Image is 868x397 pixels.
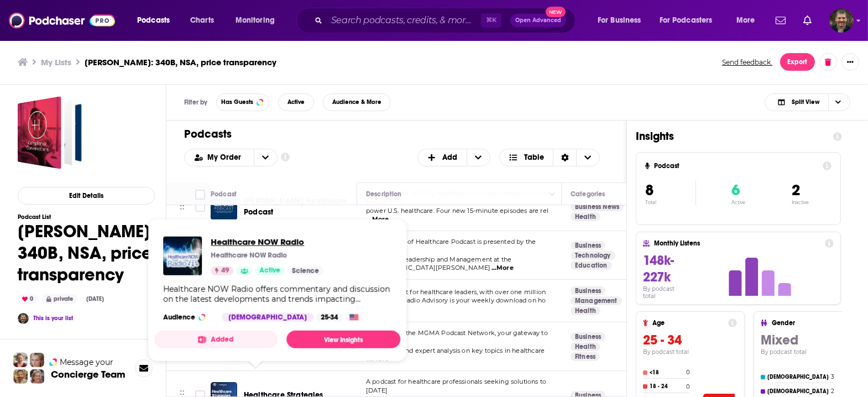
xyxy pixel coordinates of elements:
span: The [PERSON_NAME] Healthcare Podcast is devoted to the people who [366,189,549,206]
button: + Add [417,149,490,166]
button: Choose View [765,93,850,111]
button: open menu [254,149,277,166]
img: Jules Profile [30,353,44,367]
span: Charts [190,13,214,28]
span: Monitoring [236,13,275,28]
h3: Concierge Team [51,369,126,380]
button: open menu [652,12,729,29]
a: Business [571,332,605,341]
div: 25-34 [316,313,342,322]
a: Fitness [571,352,600,361]
button: Active [278,93,314,111]
button: open menu [590,12,655,29]
span: 2 [792,181,800,200]
h1: Podcasts [184,127,600,141]
a: Healthcare NOW Radio [211,237,323,247]
div: private [42,294,77,304]
span: discussions and expert analysis on key topics in healthcare [366,347,545,354]
span: Add [443,154,458,161]
a: Health [571,212,600,221]
h1: [PERSON_NAME]: 340B, NSA, price transparency [18,221,155,285]
span: Jeff Davis: 340B, NSA, price transparency [18,96,91,169]
button: open menu [228,12,289,29]
span: Split View [792,99,819,105]
span: Logged in as vincegalloro [829,8,854,33]
a: Education [571,261,612,270]
a: Charts [183,12,221,29]
button: Move [179,198,186,215]
span: Message your [60,357,113,368]
div: [DATE] [82,295,108,304]
span: Open Advanced [515,18,561,23]
p: Inactive [792,200,809,205]
span: 49 [221,265,229,276]
a: Business News [571,202,624,211]
button: Choose View [499,149,600,166]
a: Technology [571,251,615,260]
h4: <18 [650,369,684,376]
h4: 2 [831,388,834,395]
div: [DEMOGRAPHIC_DATA] [222,313,313,322]
input: Search podcasts, credits, & more... [327,12,481,29]
button: Added [154,331,278,348]
span: ⌘ K [481,13,501,28]
span: Active [260,265,281,276]
button: Export [780,53,815,71]
a: [PERSON_NAME] Healthcare Podcast [244,196,353,218]
div: Sort Direction [553,149,576,166]
h2: Choose List sort [184,149,278,166]
h4: 0 [686,369,690,376]
a: Science [287,267,323,275]
span: 148k-227k [643,252,674,285]
span: New [546,7,566,17]
span: More [736,13,755,28]
span: Table [524,154,544,161]
a: Health [571,306,600,315]
img: Healthcare NOW Radio [163,237,202,275]
div: Search podcasts, credits, & more... [307,8,586,33]
span: downloads, Radio Advisory is your weekly download on ho [366,296,546,304]
h4: Podcast [654,162,818,170]
p: Healthcare NOW Radio [211,251,287,260]
a: Health [571,342,600,351]
a: Management [571,296,622,305]
span: A top podcast for healthcare leaders, with over one million [366,288,546,296]
span: For Podcasters [660,13,713,28]
span: 6 [731,181,740,200]
a: View Insights [286,331,400,348]
h4: 3 [831,373,834,380]
a: 49 [211,267,233,275]
p: Active [731,200,745,205]
a: Podchaser - Follow, Share and Rate Podcasts [9,10,115,31]
div: Healthcare NOW Radio offers commentary and discussion on the latest developments and trends impac... [163,284,391,304]
h1: Insights [636,129,824,143]
p: Total [645,200,696,205]
span: ...More [491,264,514,273]
span: Healthcare Leadership and Management at the [GEOGRAPHIC_DATA][PERSON_NAME] [366,255,511,272]
img: Vince Galloro [18,313,29,324]
button: Has Guests [216,93,269,111]
button: Show profile menu [829,8,854,33]
h4: By podcast total [643,348,737,356]
a: Business [571,241,605,250]
button: Show More Button [841,53,859,71]
span: 8 [645,181,653,200]
img: Becker’s Healthcare Podcast [211,194,237,220]
h4: 18 - 24 [650,383,684,390]
h4: 0 [686,383,690,390]
h3: [PERSON_NAME]: 340B, NSA, price transparency [85,57,276,67]
a: Show additional information [281,152,290,163]
button: open menu [729,12,769,29]
span: Has Guests [221,99,253,105]
h4: [DEMOGRAPHIC_DATA] [767,374,829,380]
a: My Lists [41,57,71,67]
h4: By podcast total [643,285,688,300]
h3: Audience [163,313,213,322]
button: Column Actions [546,188,559,201]
img: Barbara Profile [30,369,44,384]
a: Show notifications dropdown [771,11,790,30]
